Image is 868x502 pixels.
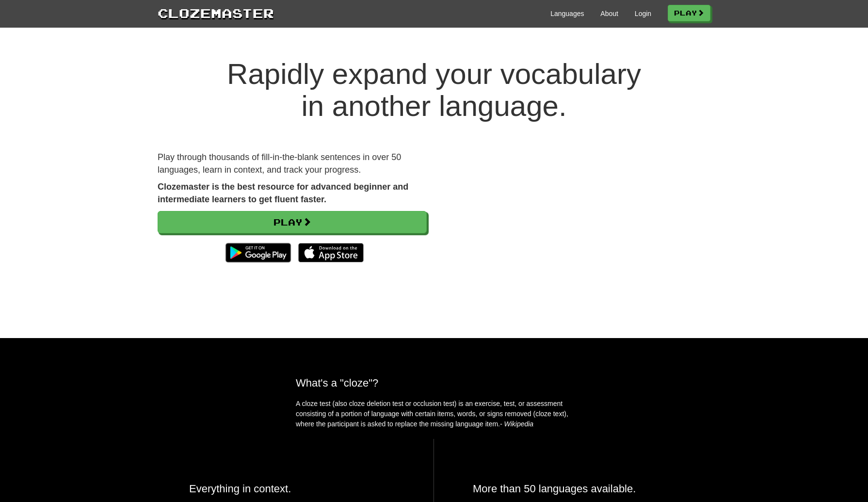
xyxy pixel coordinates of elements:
a: Play [668,5,710,21]
img: Get it on Google Play [221,238,296,267]
a: Play [158,211,427,233]
a: Languages [550,9,584,18]
a: Clozemaster [158,4,274,22]
em: - Wikipedia [500,420,533,428]
a: Login [635,9,651,18]
h2: Everything in context. [189,483,395,495]
img: Download_on_the_App_Store_Badge_US-UK_135x40-25178aeef6eb6b83b96f5f2d004eda3bffbb37122de64afbaef7... [298,243,364,262]
strong: Clozemaster is the best resource for advanced beginner and intermediate learners to get fluent fa... [158,182,408,204]
h2: More than 50 languages available. [473,483,679,495]
a: About [600,9,618,18]
p: Play through thousands of fill-in-the-blank sentences in over 50 languages, learn in context, and... [158,151,427,176]
p: A cloze test (also cloze deletion test or occlusion test) is an exercise, test, or assessment con... [296,399,572,429]
h2: What's a "cloze"? [296,377,572,389]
